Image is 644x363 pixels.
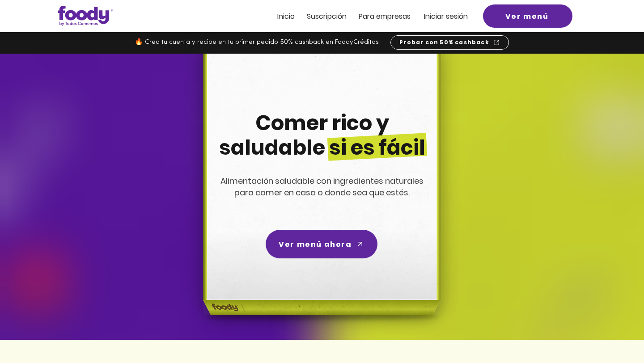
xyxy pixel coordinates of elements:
[424,13,468,20] a: Iniciar sesión
[359,13,411,20] a: Para empresas
[483,4,572,28] a: Ver menú
[505,11,549,22] span: Ver menú
[178,54,462,340] img: headline-center-compress.png
[219,109,425,162] span: Comer rico y saludable si es fácil
[307,11,347,21] span: Suscripción
[424,11,468,21] span: Iniciar sesión
[277,11,295,21] span: Inicio
[307,13,347,20] a: Suscripción
[135,39,379,46] span: 🔥 Crea tu cuenta y recibe en tu primer pedido 50% cashback en FoodyCréditos
[58,6,113,26] img: Logo_Foody V2.0.0 (3).png
[390,35,509,50] a: Probar con 50% cashback
[399,38,489,46] span: Probar con 50% cashback
[279,239,352,250] span: Ver menú ahora
[367,11,411,21] span: ra empresas
[277,13,295,20] a: Inicio
[359,11,367,21] span: Pa
[220,175,424,198] span: Alimentación saludable con ingredientes naturales para comer en casa o donde sea que estés.
[266,230,377,258] a: Ver menú ahora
